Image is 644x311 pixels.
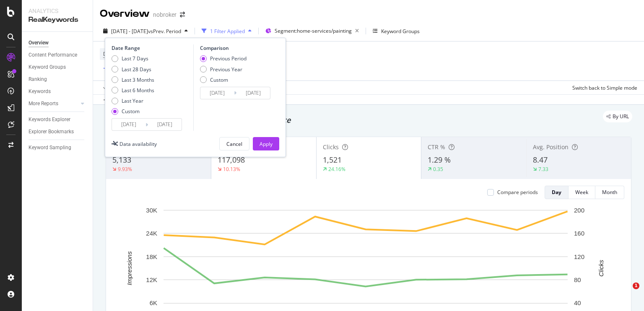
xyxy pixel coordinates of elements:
[148,119,182,130] input: End Date
[572,84,637,91] div: Switch back to Simple mode
[29,143,71,152] div: Keyword Sampling
[533,155,548,165] span: 8.47
[29,127,74,136] div: Explorer Bookmarks
[260,140,273,148] div: Apply
[146,230,157,237] text: 24K
[200,44,273,52] div: Comparison
[119,140,157,148] div: Data availability
[29,143,87,152] a: Keyword Sampling
[29,63,87,72] a: Keyword Groups
[29,75,47,84] div: Ranking
[545,186,569,199] button: Day
[200,66,247,73] div: Previous Year
[497,189,538,196] div: Compare periods
[122,97,143,104] div: Last Year
[275,27,352,34] span: Segment: home-services/painting
[150,299,157,306] text: 6K
[381,28,420,35] div: Keyword Groups
[200,87,234,99] input: Start Date
[100,24,191,38] button: [DATE] - [DATE]vsPrev. Period
[574,230,584,237] text: 160
[218,155,245,165] span: 117,098
[100,64,133,74] button: Add Filter
[29,87,51,96] div: Keywords
[112,155,131,165] span: 5,133
[29,115,70,124] div: Keywords Explorer
[146,253,157,260] text: 18K
[236,87,270,99] input: End Date
[613,114,629,119] span: By URL
[29,51,87,60] a: Content Performance
[633,282,639,289] span: 1
[323,143,339,151] span: Clicks
[575,189,588,196] div: Week
[29,75,87,84] a: Ranking
[153,10,177,19] div: nobroker
[122,108,140,115] div: Custom
[122,87,154,94] div: Last 6 Months
[323,155,342,165] span: 1,521
[226,140,242,148] div: Cancel
[29,39,87,47] a: Overview
[602,189,617,196] div: Month
[369,24,423,38] button: Keyword Groups
[29,99,58,108] div: More Reports
[433,166,443,173] div: 0.35
[574,276,581,283] text: 80
[111,28,148,35] span: [DATE] - [DATE]
[552,189,561,196] div: Day
[146,276,157,283] text: 12K
[29,115,87,124] a: Keywords Explorer
[210,28,245,35] div: 1 Filter Applied
[210,55,247,62] div: Previous Period
[223,166,240,173] div: 10.13%
[112,97,154,104] div: Last Year
[146,207,157,214] text: 30K
[595,186,624,199] button: Month
[428,143,445,151] span: CTR %
[219,137,249,150] button: Cancel
[328,166,345,173] div: 24.16%
[112,87,154,94] div: Last 6 Months
[533,143,569,151] span: Avg. Position
[574,299,581,306] text: 40
[29,63,66,72] div: Keyword Groups
[122,66,151,73] div: Last 28 Days
[112,108,154,115] div: Custom
[180,12,185,18] div: arrow-right-arrow-left
[100,7,150,21] div: Overview
[29,51,77,60] div: Content Performance
[122,55,148,62] div: Last 7 Days
[253,137,279,150] button: Apply
[100,81,124,94] button: Apply
[29,99,78,108] a: More Reports
[112,119,145,130] input: Start Date
[538,166,548,173] div: 7.33
[148,28,181,35] span: vs Prev. Period
[112,66,154,73] div: Last 28 Days
[200,55,247,62] div: Previous Period
[210,76,228,83] div: Custom
[29,39,49,47] div: Overview
[574,207,584,214] text: 200
[29,15,86,25] div: RealKeywords
[29,127,87,136] a: Explorer Bookmarks
[112,76,154,83] div: Last 3 Months
[112,55,154,62] div: Last 7 Days
[262,24,362,38] button: Segment:home-services/painting
[597,259,605,276] text: Clicks
[198,24,255,38] button: 1 Filter Applied
[126,251,133,285] text: Impressions
[603,111,632,122] div: legacy label
[428,155,451,165] span: 1.29 %
[118,166,132,173] div: 9.93%
[210,66,242,73] div: Previous Year
[112,44,191,52] div: Date Range
[29,87,87,96] a: Keywords
[103,50,119,57] span: Device
[569,186,595,199] button: Week
[122,76,154,83] div: Last 3 Months
[569,81,637,94] button: Switch back to Simple mode
[200,76,247,83] div: Custom
[615,282,636,303] iframe: Intercom live chat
